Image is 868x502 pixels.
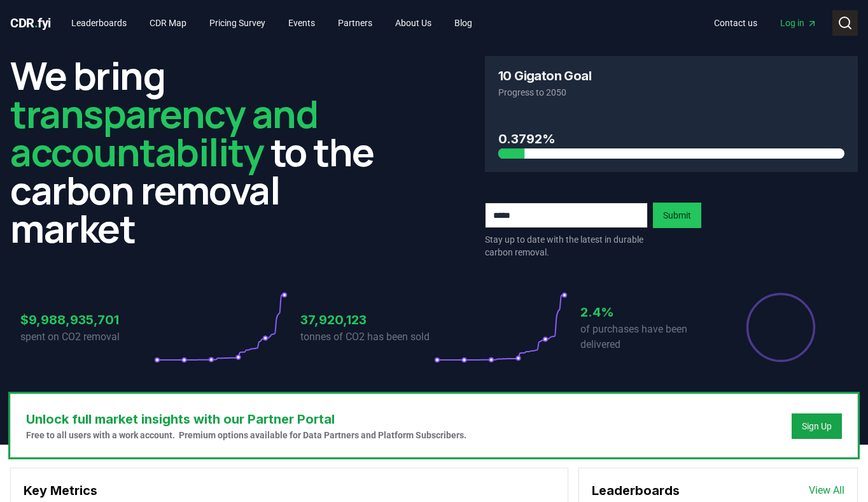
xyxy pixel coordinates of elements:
button: Submit [653,203,701,228]
p: Stay up to date with the latest in durable carbon removal. [485,233,648,259]
p: spent on CO2 removal [20,329,154,345]
div: Percentage of sales delivered [745,292,816,363]
a: CDR Map [139,11,197,34]
span: . [34,15,38,31]
a: Blog [444,11,482,34]
h3: 2.4% [580,303,714,322]
a: Sign Up [802,420,832,433]
span: CDR fyi [10,15,51,31]
h3: 37,920,123 [300,310,434,329]
nav: Main [61,11,482,34]
p: of purchases have been delivered [580,322,714,352]
a: Contact us [704,11,767,34]
a: Partners [328,11,382,34]
h3: Key Metrics [24,481,555,500]
span: Log in [780,17,817,29]
a: About Us [385,11,442,34]
a: Log in [770,11,827,34]
button: Sign Up [792,413,842,439]
p: Progress to 2050 [498,86,844,99]
a: Pricing Survey [199,11,276,34]
h3: Unlock full market insights with our Partner Portal [26,410,466,429]
h2: We bring to the carbon removal market [10,56,383,247]
p: tonnes of CO2 has been sold [300,329,434,345]
a: View All [809,483,844,498]
a: Leaderboards [61,11,137,34]
h3: 10 Gigaton Goal [498,69,591,82]
nav: Main [704,11,827,34]
span: transparency and accountability [10,87,318,178]
h3: 0.3792% [498,129,844,148]
p: Free to all users with a work account. Premium options available for Data Partners and Platform S... [26,429,466,441]
a: CDR.fyi [10,14,51,32]
h3: $9,988,935,701 [20,310,154,329]
a: Events [278,11,325,34]
h3: Leaderboards [592,481,680,500]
